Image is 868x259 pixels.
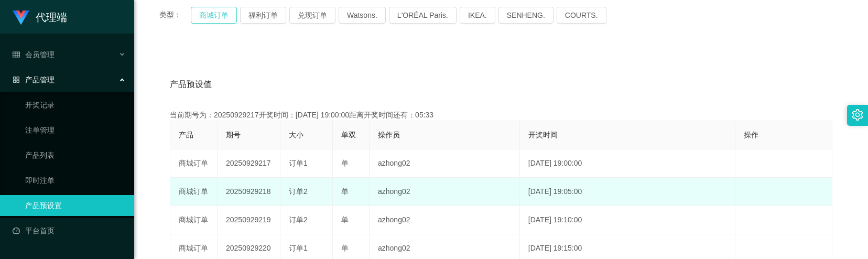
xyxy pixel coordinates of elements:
span: 单 [341,187,349,196]
td: 20250929218 [218,178,280,206]
span: 产品管理 [13,75,55,84]
a: 产品列表 [25,145,126,166]
button: 福利订单 [240,7,286,24]
span: 会员管理 [13,50,55,59]
span: 开奖时间 [528,131,558,139]
i: 图标: setting [852,109,863,121]
button: SENHENG. [498,7,554,24]
a: 开奖记录 [25,94,126,115]
span: 大小 [289,131,303,139]
button: COURTS. [557,7,606,24]
a: 图标: dashboard平台首页 [13,220,126,241]
span: 订单2 [289,187,308,196]
td: azhong02 [370,149,520,178]
i: 图标: appstore-o [13,76,20,83]
span: 类型： [159,7,191,24]
td: 商城订单 [170,178,218,206]
a: 注单管理 [25,120,126,141]
img: logo.9652507e.png [13,10,29,25]
span: 单 [341,244,349,252]
td: 商城订单 [170,149,218,178]
div: 当前期号为：20250929217开奖时间：[DATE] 19:00:00距离开奖时间还有：05:33 [170,110,832,121]
h1: 代理端 [36,1,67,34]
td: [DATE] 19:05:00 [520,178,735,206]
a: 即时注单 [25,170,126,191]
span: 产品 [179,131,193,139]
td: [DATE] 19:10:00 [520,206,735,234]
span: 单 [341,215,349,224]
span: 单双 [341,131,356,139]
span: 操作 [744,131,758,139]
span: 订单2 [289,215,308,224]
button: IKEA. [460,7,495,24]
td: 20250929217 [218,149,280,178]
span: 产品预设值 [170,78,212,91]
a: 代理端 [13,13,67,21]
td: 20250929219 [218,206,280,234]
td: 商城订单 [170,206,218,234]
button: L'ORÉAL Paris. [389,7,457,24]
td: azhong02 [370,178,520,206]
span: 期号 [226,131,241,139]
td: azhong02 [370,206,520,234]
span: 订单1 [289,159,308,167]
button: 商城订单 [191,7,237,24]
button: Watsons. [339,7,386,24]
span: 操作员 [378,131,400,139]
a: 产品预设置 [25,195,126,216]
span: 单 [341,159,349,167]
span: 订单1 [289,244,308,252]
td: [DATE] 19:00:00 [520,149,735,178]
button: 兑现订单 [289,7,335,24]
i: 图标: table [13,51,20,58]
